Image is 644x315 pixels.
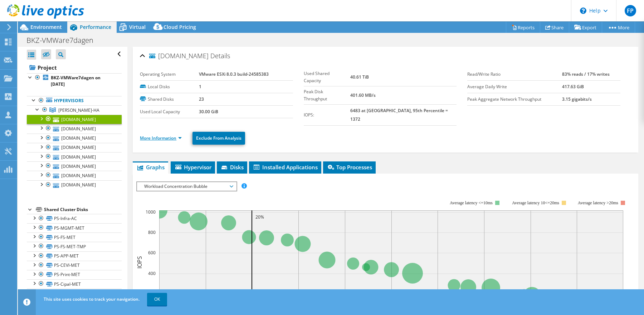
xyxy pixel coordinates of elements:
[140,71,199,78] label: Operating System
[199,84,201,90] b: 1
[304,111,351,119] label: IOPS:
[255,214,264,220] text: 20%
[220,164,244,171] span: Disks
[140,83,199,90] label: Local Disks
[199,109,218,115] b: 30.00 GiB
[562,84,584,90] b: 417.63 GiB
[148,229,156,235] text: 800
[350,107,448,122] b: 6483 at [GEOGRAPHIC_DATA], 95th Percentile = 1372
[602,22,635,33] a: More
[512,200,559,205] tspan: Average latency 10<=20ms
[136,164,165,171] span: Graphs
[174,164,211,171] span: Hypervisor
[149,52,209,60] span: [DOMAIN_NAME]
[140,96,199,103] label: Shared Disks
[578,200,618,205] text: Average latency >20ms
[27,289,122,298] a: PS-TEL-MET
[350,74,369,80] b: 40.61 TiB
[27,96,122,105] a: Hypervisors
[27,161,122,171] a: [DOMAIN_NAME]
[327,164,372,171] span: Top Processes
[44,296,140,302] span: This site uses cookies to track your navigation.
[27,223,122,232] a: PS-MGMT-MET
[80,24,111,30] span: Performance
[467,83,562,90] label: Average Daily Write
[27,171,122,180] a: [DOMAIN_NAME]
[140,135,182,141] a: More Information
[253,164,318,171] span: Installed Applications
[562,71,610,77] b: 83% reads / 17% writes
[540,22,569,33] a: Share
[27,73,122,89] a: BKZ-VMWare7dagen on [DATE]
[27,180,122,190] a: [DOMAIN_NAME]
[164,24,196,30] span: Cloud Pricing
[192,132,245,145] a: Exclude From Analysis
[27,270,122,279] a: PS-Print-MET
[450,200,493,205] tspan: Average latency <=10ms
[199,96,204,102] b: 23
[147,293,167,306] a: OK
[51,75,101,87] b: BKZ-VMWare7dagen on [DATE]
[27,232,122,242] a: PS-FS-MET
[506,22,540,33] a: Reports
[580,7,586,14] svg: \n
[58,107,99,113] span: [PERSON_NAME]-HA
[27,251,122,261] a: PS-APP-MET
[148,270,156,276] text: 400
[27,214,122,223] a: PS-Infra-AC
[136,256,143,269] text: IOPS
[304,70,351,84] label: Used Shared Capacity
[562,96,592,102] b: 3.15 gigabits/s
[625,5,636,16] span: FP
[27,62,122,73] a: Project
[146,209,156,215] text: 1000
[350,92,376,98] b: 401.60 MB/s
[27,242,122,251] a: PS-FS-MET-TMP
[467,96,562,103] label: Peak Aggregate Network Throughput
[467,71,562,78] label: Read/Write Ratio
[44,205,122,214] div: Shared Cluster Disks
[27,279,122,289] a: PS-Cipal-MET
[27,124,122,133] a: [DOMAIN_NAME]
[129,24,146,30] span: Virtual
[30,24,62,30] span: Environment
[140,108,199,115] label: Used Local Capacity
[141,182,233,191] span: Workload Concentration Bubble
[27,143,122,152] a: [DOMAIN_NAME]
[569,22,602,33] a: Export
[27,115,122,124] a: [DOMAIN_NAME]
[27,261,122,270] a: PS-CEVI-MET
[27,152,122,161] a: [DOMAIN_NAME]
[27,134,122,143] a: [DOMAIN_NAME]
[148,250,156,256] text: 600
[199,71,269,77] b: VMware ESXi 8.0.3 build-24585383
[23,36,104,44] h1: BKZ-VMWare7dagen
[27,105,122,115] a: CL-BEV-HA
[304,88,351,102] label: Peak Disk Throughput
[210,51,230,60] span: Details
